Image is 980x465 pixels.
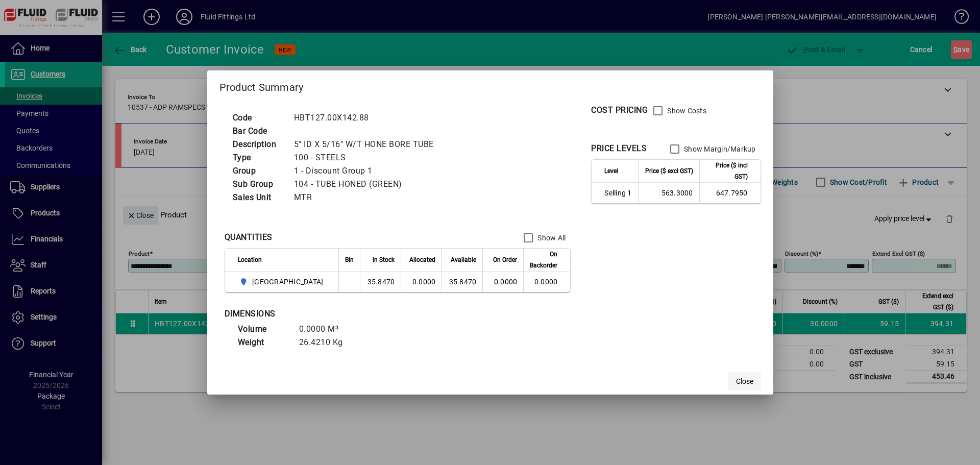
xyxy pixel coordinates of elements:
[228,178,289,191] td: Sub Group
[401,272,442,292] td: 0.0000
[682,144,756,154] label: Show Margin/Markup
[252,277,323,287] span: [GEOGRAPHIC_DATA]
[665,106,706,116] label: Show Costs
[699,183,761,203] td: 647.7950
[289,151,446,164] td: 100 - STEELS
[645,165,693,177] span: Price ($ excl GST)
[345,254,354,265] span: Bin
[225,231,273,243] div: QUANTITIES
[530,249,557,271] span: On Backorder
[294,336,355,349] td: 26.4210 Kg
[228,151,289,164] td: Type
[706,160,748,182] span: Price ($ incl GST)
[228,125,289,138] td: Bar Code
[228,111,289,125] td: Code
[289,191,446,204] td: MTR
[360,272,401,292] td: 35.8470
[451,254,476,265] span: Available
[294,323,355,336] td: 0.0000 M³
[228,191,289,204] td: Sales Unit
[523,272,570,292] td: 0.0000
[591,104,648,116] div: COST PRICING
[728,372,761,390] button: Close
[442,272,482,292] td: 35.8470
[289,178,446,191] td: 104 - TUBE HONED (GREEN)
[409,254,435,265] span: Allocated
[736,376,753,387] span: Close
[493,254,517,265] span: On Order
[591,142,647,155] div: PRICE LEVELS
[233,336,294,349] td: Weight
[225,308,480,320] div: DIMENSIONS
[228,138,289,151] td: Description
[207,70,773,100] h2: Product Summary
[373,254,395,265] span: In Stock
[289,164,446,178] td: 1 - Discount Group 1
[289,111,446,125] td: HBT127.00X142.88
[228,164,289,178] td: Group
[604,165,618,177] span: Level
[494,278,518,286] span: 0.0000
[604,188,631,198] span: Selling 1
[233,323,294,336] td: Volume
[638,183,699,203] td: 563.3000
[289,138,446,151] td: 5" ID X 5/16" W/T HONE BORE TUBE
[535,233,566,243] label: Show All
[238,254,262,265] span: Location
[238,276,328,288] span: AUCKLAND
